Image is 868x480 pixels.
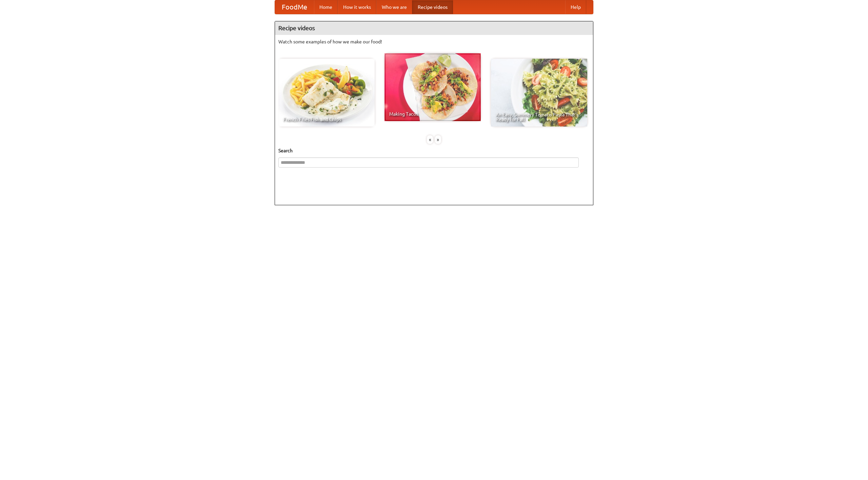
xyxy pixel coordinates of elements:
[278,59,375,127] a: French Fries Fish and Chips
[275,0,314,14] a: FoodMe
[427,135,433,144] div: «
[283,117,370,122] span: French Fries Fish and Chips
[565,0,586,14] a: Help
[314,0,338,14] a: Home
[435,135,441,144] div: »
[376,0,412,14] a: Who we are
[278,147,590,154] h5: Search
[275,21,593,35] h4: Recipe videos
[496,112,583,122] span: An Easy, Summery Tomato Pasta That's Ready for Fall
[278,38,590,45] p: Watch some examples of how we make our food!
[389,112,476,116] span: Making Tacos
[384,53,481,121] a: Making Tacos
[338,0,376,14] a: How it works
[491,59,587,127] a: An Easy, Summery Tomato Pasta That's Ready for Fall
[412,0,453,14] a: Recipe videos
